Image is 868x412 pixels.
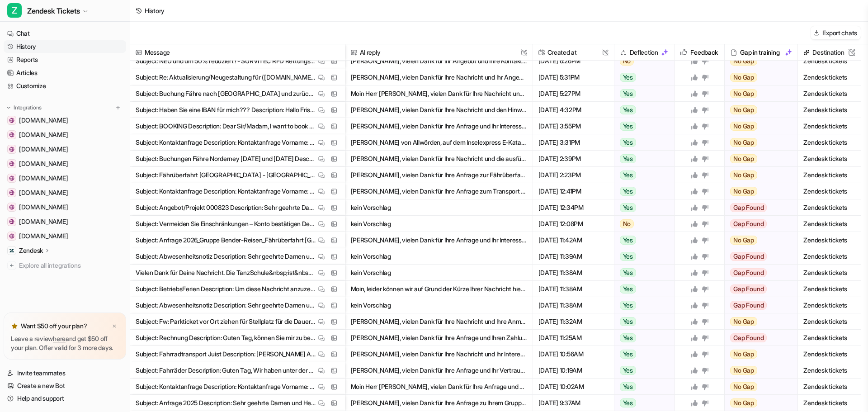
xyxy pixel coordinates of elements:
a: www.inselfaehre.de[DOMAIN_NAME] [4,128,126,141]
img: star [11,322,18,330]
span: Yes [620,382,636,391]
span: [DATE] 9:37AM [537,395,610,411]
button: Yes [614,167,670,183]
p: Subject: Abwesenheitsnotiz Description: Sehr geehrte Damen und Herren, in der Zeit vom [DATE] - [... [136,297,316,313]
p: Subject: Fährüberfahrt [GEOGRAPHIC_DATA] - [GEOGRAPHIC_DATA] [DATE] Reisegruppe "[GEOGRAPHIC_DATA... [136,167,316,183]
button: [PERSON_NAME], vielen Dank für Ihre Nachricht und Ihre Anmerkungen, die wir gerne an das Manageme... [351,313,527,330]
div: History [145,6,165,15]
button: No Gap [725,69,792,85]
span: [DATE] 5:27PM [537,85,610,102]
button: Yes [614,199,670,216]
img: Zendesk [9,248,14,253]
button: No Gap [725,395,792,411]
button: Yes [614,281,670,297]
span: Yes [620,122,636,131]
span: Z [7,3,22,18]
p: Subject: Buchungen Fähre Norderney [DATE] und [DATE] Description: Sehr geehrte Damen und Herren, ... [136,151,316,167]
a: History [4,40,126,53]
button: Yes [614,313,670,330]
button: No [614,53,670,69]
button: Gap Found [725,330,792,346]
span: Zendesk tickets [802,395,857,411]
a: Invite teammates [4,367,126,379]
span: Zendesk Tickets [27,5,80,17]
img: www.inselfaehre.de [9,132,14,137]
p: Subject: Fahrradtransport Juist Description: [PERSON_NAME] An der Landwehr 17 33378 Rheda-Wiedenb... [136,346,316,362]
button: No Gap [725,85,792,102]
a: www.nordsee-bike.de[DOMAIN_NAME] [4,157,126,170]
span: Zendesk tickets [802,134,857,151]
span: Zendesk tickets [802,183,857,199]
span: Yes [620,284,636,294]
span: No Gap [730,170,757,180]
a: www.frisonaut.de[DOMAIN_NAME] [4,114,126,127]
button: Yes [614,379,670,395]
button: [PERSON_NAME], vielen Dank für Ihre Nachricht und die ausführliche Schilderung Ihres Anliegens. I... [351,151,527,167]
span: Gap Found [730,284,767,294]
button: Yes [614,151,670,167]
p: Subject: Abwesenheitsnotiz Description: Sehr geehrte Damen und Herren, in der Zeit vom [DATE] - [... [136,248,316,265]
button: No Gap [725,313,792,330]
span: [DOMAIN_NAME] [19,232,68,241]
span: Yes [620,398,636,407]
button: [PERSON_NAME], vielen Dank für Ihre Anfrage zu Ihrem Gruppenausflug nach [GEOGRAPHIC_DATA]. Für G... [351,395,527,411]
button: [PERSON_NAME], vielen Dank für Ihre Nachricht und Ihr Interesse an einer Reise nach Juist mit Fah... [351,346,527,362]
span: [DOMAIN_NAME] [19,217,68,226]
button: Yes [614,232,670,248]
span: Zendesk tickets [802,281,857,297]
span: [DATE] 11:32AM [537,313,610,330]
span: Zendesk tickets [802,118,857,134]
button: Moin Herr [PERSON_NAME], vielen Dank für Ihre Nachricht und Ihr Vertrauen! Für die Mitnahme Ihres... [351,85,527,102]
p: Subject: NEU und um 50% reduziert ! - SURVITEC RFD Rettungsflöße Description: Moin.... Netter Übe... [136,53,316,69]
button: Gap Found [725,216,792,232]
span: [DATE] 2:39PM [537,151,610,167]
img: www.inselexpress.de [9,147,14,152]
img: x [112,323,117,329]
button: Gap Found [725,265,792,281]
span: Zendesk tickets [802,346,857,362]
span: [DATE] 2:23PM [537,167,610,183]
p: Subject: BOOKING Description: Dear Sir/Madam, I want to book accommodation in your facility for 4... [136,118,316,134]
span: AI reply [349,44,529,61]
button: Yes [614,395,670,411]
span: Created at [537,44,610,61]
span: Zendesk tickets [802,232,857,248]
img: www.inseltouristik.de [9,175,14,181]
p: Zendesk [19,246,43,255]
button: No Gap [725,151,792,167]
button: Yes [614,102,670,118]
span: Yes [620,187,636,196]
span: Zendesk tickets [802,216,857,232]
span: Message [134,44,341,61]
button: No Gap [725,102,792,118]
h2: Deflection [630,44,658,61]
span: [DATE] 11:42AM [537,232,610,248]
span: Gap Found [730,219,767,228]
span: [DATE] 11:25AM [537,330,610,346]
a: Articles [4,66,126,79]
span: No Gap [730,89,757,98]
span: Zendesk tickets [802,248,857,265]
button: kein Vorschlag [351,248,527,265]
a: Explore all integrations [4,259,126,272]
img: www.nordsee-bike.de [9,161,14,166]
img: www.inselbus-norderney.de [9,219,14,224]
span: Zendesk tickets [802,102,857,118]
span: No Gap [730,317,757,326]
span: [DATE] 4:32PM [537,102,610,118]
span: [DATE] 10:19AM [537,362,610,379]
button: Integrations [4,103,44,112]
span: No Gap [730,350,757,359]
p: Subject: Angebot/Projekt 000823 Description: Sehr geehrte Damen und Herren, bei der Überprüfung d... [136,199,316,216]
button: No Gap [725,183,792,199]
button: [PERSON_NAME], vielen Dank für Ihr Angebot und Ihre Kontaktaufnahme. [PERSON_NAME] ist ein Buchun... [351,53,527,69]
span: Gap Found [730,252,767,261]
a: www.inselparker.de[DOMAIN_NAME] [4,186,126,199]
button: [PERSON_NAME], vielen Dank für Ihre Nachricht und Ihr Angebot zur Neugestaltung unserer Website. ... [351,69,527,85]
button: [PERSON_NAME], vielen Dank für Ihre Anfrage zur Fährüberfahrt für Ihre Reisegruppe "[GEOGRAPHIC_D... [351,167,527,183]
span: Yes [620,105,636,114]
span: [DATE] 12:34PM [537,199,610,216]
span: Gap Found [730,301,767,310]
span: [DATE] 10:02AM [537,379,610,395]
p: Subject: Haben Sie eine IBAN für mich??? Description: Hallo Frisia-Team, ich würde Ihre Rechnung ... [136,102,316,118]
